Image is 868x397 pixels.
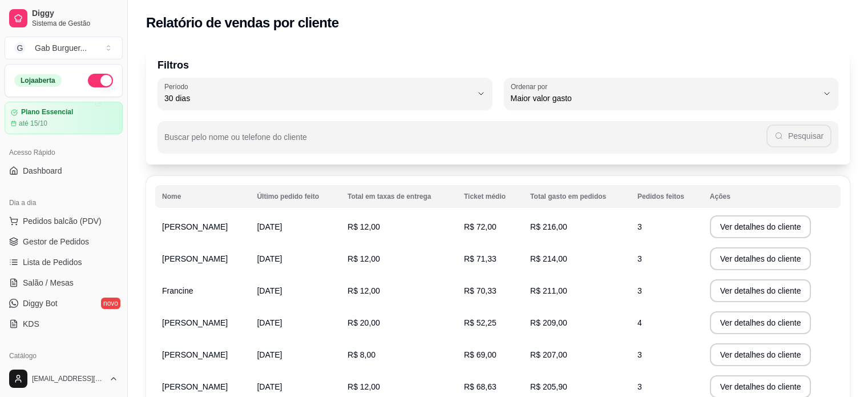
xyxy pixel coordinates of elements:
[14,74,62,87] div: Loja aberta
[257,222,282,231] span: [DATE]
[5,347,123,365] div: Catálogo
[23,318,39,330] span: KDS
[710,279,812,302] button: Ver detalhes do cliente
[155,185,250,208] th: Nome
[464,318,496,327] span: R$ 52,25
[23,165,62,177] span: Dashboard
[5,274,123,292] a: Salão / Mesas
[164,93,472,104] span: 30 dias
[710,215,812,238] button: Ver detalhes do cliente
[32,374,104,383] span: [EMAIL_ADDRESS][DOMAIN_NAME]
[5,162,123,180] a: Dashboard
[637,222,642,231] span: 3
[257,318,282,327] span: [DATE]
[530,222,567,231] span: R$ 216,00
[257,254,282,263] span: [DATE]
[530,350,567,359] span: R$ 207,00
[5,194,123,212] div: Dia a dia
[5,143,123,162] div: Acesso Rápido
[464,350,496,359] span: R$ 69,00
[146,14,339,32] h2: Relatório de vendas por cliente
[637,350,642,359] span: 3
[32,19,118,28] span: Sistema de Gestão
[5,102,123,134] a: Plano Essencialaté 15/10
[457,185,523,208] th: Ticket médio
[5,253,123,271] a: Lista de Pedidos
[164,82,192,91] label: Período
[5,294,123,312] a: Diggy Botnovo
[23,256,82,268] span: Lista de Pedidos
[464,382,496,391] span: R$ 68,63
[5,212,123,230] button: Pedidos balcão (PDV)
[637,382,642,391] span: 3
[162,222,228,231] span: [PERSON_NAME]
[250,185,341,208] th: Último pedido feito
[14,42,26,54] span: G
[464,222,496,231] span: R$ 72,00
[162,318,228,327] span: [PERSON_NAME]
[158,57,838,73] p: Filtros
[5,232,123,251] a: Gestor de Pedidos
[530,286,567,295] span: R$ 211,00
[5,5,123,32] a: DiggySistema de Gestão
[637,286,642,295] span: 3
[523,185,631,208] th: Total gasto em pedidos
[257,286,282,295] span: [DATE]
[88,74,113,87] button: Alterar Status
[23,277,74,288] span: Salão / Mesas
[637,318,642,327] span: 4
[530,382,567,391] span: R$ 205,90
[23,236,89,247] span: Gestor de Pedidos
[511,82,551,91] label: Ordenar por
[530,254,567,263] span: R$ 214,00
[19,119,47,128] article: até 15/10
[464,286,496,295] span: R$ 70,33
[348,382,380,391] span: R$ 12,00
[23,298,58,309] span: Diggy Bot
[5,37,123,59] button: Select a team
[32,9,118,19] span: Diggy
[257,350,282,359] span: [DATE]
[348,222,380,231] span: R$ 12,00
[5,365,123,392] button: [EMAIL_ADDRESS][DOMAIN_NAME]
[5,315,123,333] a: KDS
[703,185,841,208] th: Ações
[348,286,380,295] span: R$ 12,00
[710,311,812,334] button: Ver detalhes do cliente
[710,247,812,270] button: Ver detalhes do cliente
[341,185,457,208] th: Total em taxas de entrega
[464,254,496,263] span: R$ 71,33
[162,254,228,263] span: [PERSON_NAME]
[631,185,703,208] th: Pedidos feitos
[637,254,642,263] span: 3
[530,318,567,327] span: R$ 209,00
[511,93,818,104] span: Maior valor gasto
[348,318,380,327] span: R$ 20,00
[35,42,87,54] div: Gab Burguer ...
[504,78,839,110] button: Ordenar porMaior valor gasto
[348,254,380,263] span: R$ 12,00
[162,350,228,359] span: [PERSON_NAME]
[348,350,376,359] span: R$ 8,00
[21,108,73,117] article: Plano Essencial
[158,78,492,110] button: Período30 dias
[710,343,812,366] button: Ver detalhes do cliente
[23,215,102,227] span: Pedidos balcão (PDV)
[162,286,193,295] span: Francine
[164,136,766,147] input: Buscar pelo nome ou telefone do cliente
[162,382,228,391] span: [PERSON_NAME]
[257,382,282,391] span: [DATE]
